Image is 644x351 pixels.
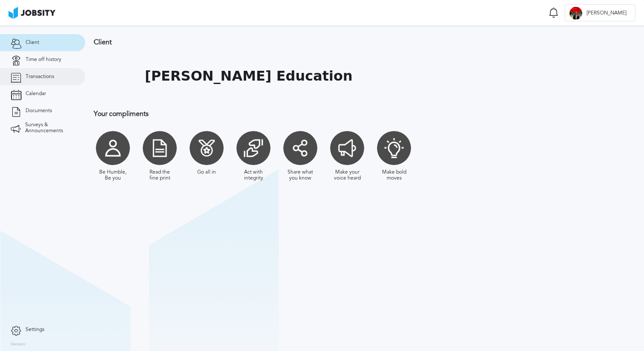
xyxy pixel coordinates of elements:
[94,38,556,46] h3: Client
[25,122,75,134] span: Surveys & Announcements
[94,110,556,118] h3: Your compliments
[145,169,175,181] div: Read the fine print
[332,169,362,181] div: Make your voice heard
[26,40,39,46] span: Client
[26,327,44,333] span: Settings
[285,169,315,181] div: Share what you know
[9,7,55,19] img: ab4bad089aa723f57921c736e9817d99.png
[565,4,635,21] button: L[PERSON_NAME]
[582,10,631,16] span: [PERSON_NAME]
[26,108,52,114] span: Documents
[569,7,582,20] div: L
[26,91,46,97] span: Calendar
[26,74,54,80] span: Transactions
[145,68,353,84] h1: [PERSON_NAME] Education
[239,169,268,181] div: Act with integrity
[197,169,216,175] div: Go all in
[26,57,61,63] span: Time off history
[98,169,128,181] div: Be Humble, Be you
[11,342,26,347] label: Version:
[379,169,409,181] div: Make bold moves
